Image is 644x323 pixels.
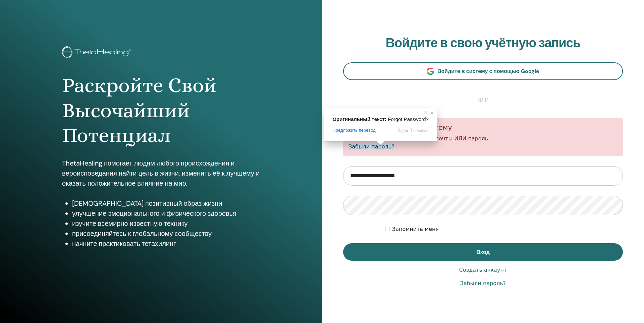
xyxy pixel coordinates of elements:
[392,226,439,232] ya-tr-span: Запомнить меня
[72,229,212,238] ya-tr-span: присоединяйтесь к глобальному сообществу
[348,135,488,142] ya-tr-span: Неверный адрес электронной почты ИЛИ пароль
[72,219,187,228] ya-tr-span: изучите всемирно известную технику
[437,68,539,75] ya-tr-span: Войдите в систему с помощью Google
[459,266,507,274] a: Создать аккаунт
[62,159,260,188] ya-tr-span: ThetaHealing помогает людям любого происхождения и вероисповедания найти цель в жизни, изменить е...
[459,267,507,273] ya-tr-span: Создать аккаунт
[62,73,217,147] ya-tr-span: Раскройте Свой Высочайший Потенциал
[332,116,386,122] span: Оригинальный текст:
[72,239,176,248] ya-tr-span: начните практиковать тетахилинг
[343,243,623,261] button: Вход
[477,96,489,104] ya-tr-span: или
[388,116,429,122] span: Forgot Password?
[72,199,222,208] ya-tr-span: [DEMOGRAPHIC_DATA] позитивный образ жизни
[348,143,394,150] a: Забыли пароль?
[343,62,623,80] a: Войдите в систему с помощью Google
[72,209,236,218] ya-tr-span: улучшение эмоционального и физического здоровья
[460,279,506,287] a: Забыли пароль?
[386,35,581,51] ya-tr-span: Войдите в свою учётную запись
[332,127,375,133] span: Предложить перевод
[476,249,490,256] ya-tr-span: Вход
[385,225,623,233] div: Сохраняйте мою аутентификацию на неопределённый срок или до тех пор, пока я не выйду из системы в...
